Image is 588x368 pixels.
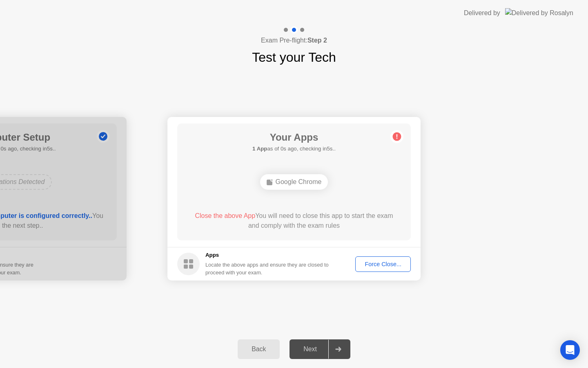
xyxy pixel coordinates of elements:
[290,339,350,359] button: Next
[189,211,399,231] div: You will need to close this app to start the exam and comply with the exam rules
[505,8,573,18] img: Delivered by Rosalyn
[464,8,500,18] div: Delivered by
[252,145,336,153] h5: as of 0s ago, checking in5s..
[252,146,267,152] b: 1 App
[238,339,280,359] button: Back
[260,174,328,190] div: Google Chrome
[195,212,255,219] span: Close the above App
[355,256,411,272] button: Force Close...
[358,261,408,267] div: Force Close...
[205,251,329,259] h5: Apps
[261,36,327,45] h4: Exam Pre-flight:
[252,47,336,67] h1: Test your Tech
[292,346,328,353] div: Next
[205,261,329,276] div: Locate the above apps and ensure they are closed to proceed with your exam.
[307,37,327,44] b: Step 2
[560,340,580,360] div: Open Intercom Messenger
[240,346,277,353] div: Back
[252,130,336,145] h1: Your Apps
